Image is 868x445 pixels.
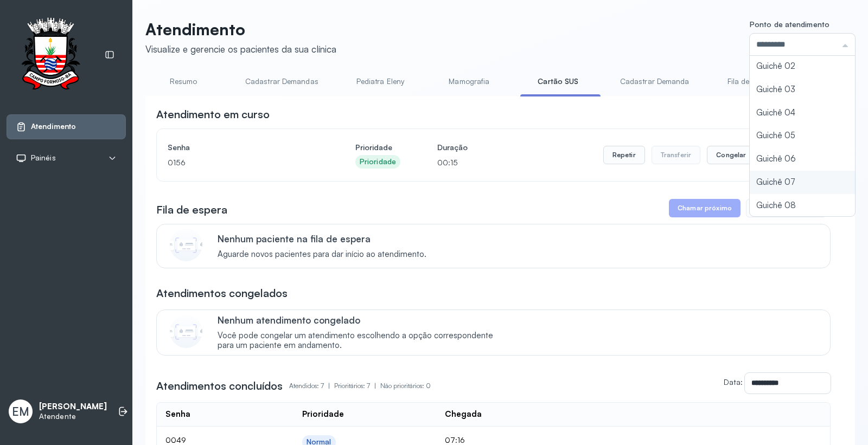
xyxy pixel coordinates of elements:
div: Prioridade [360,157,396,166]
p: Nenhum atendimento congelado [218,314,505,326]
h3: Fila de espera [156,202,227,217]
button: Repetir [603,146,645,164]
button: Chamar próximo [669,199,741,217]
a: Atendimento [16,121,117,132]
label: Data: [724,377,743,386]
li: Guichê 02 [750,55,855,78]
span: | [374,382,376,390]
a: Fila de Espera [713,73,789,91]
span: Painéis [31,153,56,163]
li: Guichê 08 [750,194,855,217]
span: Aguarde novos pacientes para dar início ao atendimento. [218,249,426,260]
a: Mamografia [431,73,507,91]
span: Atendimento [31,122,76,131]
h4: Prioridade [355,140,400,155]
li: Guichê 03 [750,78,855,101]
span: Você pode congelar um atendimento escolhendo a opção correspondente para um paciente em andamento. [218,331,505,351]
p: Atendente [39,412,107,421]
a: Cadastrar Demanda [609,73,700,91]
img: Imagem de CalloutCard [170,315,202,348]
span: 0049 [165,435,186,444]
p: 0156 [168,155,318,170]
div: Prioridade [302,409,344,420]
li: Guichê 05 [750,124,855,147]
span: 07:16 [445,435,465,444]
p: [PERSON_NAME] [39,402,107,412]
a: Cadastrar Demandas [234,73,329,91]
li: Guichê 04 [750,101,855,125]
a: Pediatra Eleny [342,73,418,91]
button: Transferir [652,146,701,164]
li: Guichê 07 [750,171,855,194]
h4: Senha [168,140,318,155]
h3: Atendimento em curso [156,107,270,122]
button: Congelar [707,146,755,164]
div: Senha [165,409,190,420]
p: Prioritários: 7 [334,378,380,394]
p: Atendimento [145,20,336,39]
h3: Atendimentos congelados [156,286,288,301]
img: Logotipo do estabelecimento [11,17,90,93]
div: Visualize e gerencie os pacientes da sua clínica [145,43,336,55]
a: Resumo [145,73,221,91]
span: Ponto de atendimento [750,20,829,29]
a: Cartão SUS [520,73,596,91]
p: Não prioritários: 0 [380,378,431,394]
button: Chamar prioridade [746,199,826,217]
h3: Atendimentos concluídos [156,378,283,394]
li: Guichê 06 [750,147,855,171]
div: Chegada [445,409,482,420]
img: Imagem de CalloutCard [170,229,202,261]
span: | [328,382,330,390]
p: Nenhum paciente na fila de espera [218,233,426,244]
p: 00:15 [437,155,468,170]
p: Atendidos: 7 [289,378,334,394]
h4: Duração [437,140,468,155]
